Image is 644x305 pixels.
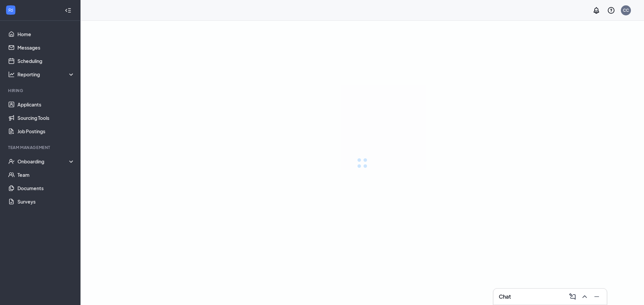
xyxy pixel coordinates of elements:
[17,168,75,181] a: Team
[17,181,75,195] a: Documents
[7,7,14,13] svg: WorkstreamLogo
[17,158,75,165] div: Onboarding
[623,7,629,13] div: CC
[579,291,589,302] button: ChevronUp
[592,6,600,14] svg: Notifications
[17,41,75,54] a: Messages
[569,293,577,301] svg: ComposeMessage
[593,293,601,301] svg: Minimize
[65,7,71,14] svg: Collapse
[591,291,601,302] button: Minimize
[17,195,75,208] a: Surveys
[17,111,75,125] a: Sourcing Tools
[8,145,73,150] div: Team Management
[8,158,15,165] svg: UserCheck
[17,125,75,138] a: Job Postings
[17,98,75,111] a: Applicants
[17,54,75,68] a: Scheduling
[8,88,73,93] div: Hiring
[499,293,511,300] h3: Chat
[607,6,615,14] svg: QuestionInfo
[567,291,577,302] button: ComposeMessage
[17,27,75,41] a: Home
[581,293,589,301] svg: ChevronUp
[17,71,75,78] div: Reporting
[8,71,15,78] svg: Analysis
